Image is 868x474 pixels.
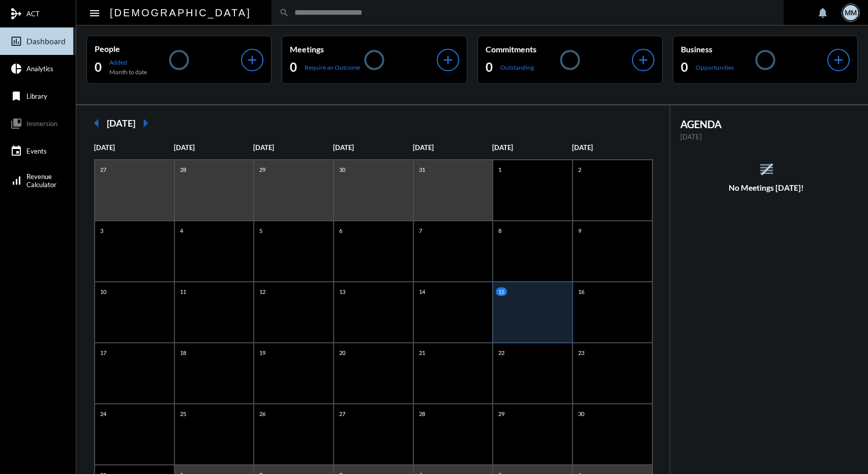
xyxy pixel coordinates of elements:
[337,287,348,296] p: 13
[257,348,268,357] p: 19
[496,226,504,235] p: 8
[98,409,109,418] p: 24
[10,174,22,187] mat-icon: signal_cellular_alt
[84,3,105,23] button: Toggle sidenav
[758,161,775,177] mat-icon: reorder
[576,165,584,174] p: 2
[98,348,109,357] p: 17
[333,143,413,152] p: [DATE]
[576,226,584,235] p: 9
[110,5,251,21] h2: [DEMOGRAPHIC_DATA]
[98,165,109,174] p: 27
[107,117,135,129] h2: [DATE]
[576,409,587,418] p: 30
[337,165,348,174] p: 30
[416,409,428,418] p: 28
[496,165,504,174] p: 1
[817,7,829,19] mat-icon: notifications
[10,145,22,157] mat-icon: event
[416,348,428,357] p: 21
[680,133,853,141] p: [DATE]
[86,113,107,133] mat-icon: arrow_left
[10,90,22,102] mat-icon: bookmark
[94,143,174,152] p: [DATE]
[337,348,348,357] p: 20
[496,348,507,357] p: 22
[572,143,652,152] p: [DATE]
[10,8,22,20] mat-icon: mediation
[680,118,853,130] h2: AGENDA
[496,287,507,296] p: 15
[576,287,587,296] p: 16
[10,35,22,47] mat-icon: insert_chart_outlined
[279,8,289,18] mat-icon: search
[177,226,186,235] p: 4
[413,143,493,152] p: [DATE]
[257,409,268,418] p: 26
[337,409,348,418] p: 27
[416,226,425,235] p: 7
[135,113,156,133] mat-icon: arrow_right
[177,348,189,357] p: 18
[26,147,47,155] span: Events
[416,165,428,174] p: 31
[174,143,254,152] p: [DATE]
[670,183,863,192] h5: No Meetings [DATE]!
[98,226,106,235] p: 3
[496,409,507,418] p: 29
[576,348,587,357] p: 23
[492,143,572,152] p: [DATE]
[177,165,189,174] p: 28
[177,287,189,296] p: 11
[88,7,101,19] mat-icon: Side nav toggle icon
[26,10,40,18] span: ACT
[26,65,53,73] span: Analytics
[26,120,57,128] span: Immersion
[257,165,268,174] p: 29
[10,63,22,75] mat-icon: pie_chart
[98,287,109,296] p: 10
[26,37,66,46] span: Dashboard
[253,143,333,152] p: [DATE]
[10,117,22,130] mat-icon: collections_bookmark
[257,226,265,235] p: 5
[843,5,858,20] div: MM
[416,287,428,296] p: 14
[26,92,47,100] span: Library
[257,287,268,296] p: 12
[337,226,345,235] p: 6
[26,172,56,189] span: Revenue Calculator
[177,409,189,418] p: 25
